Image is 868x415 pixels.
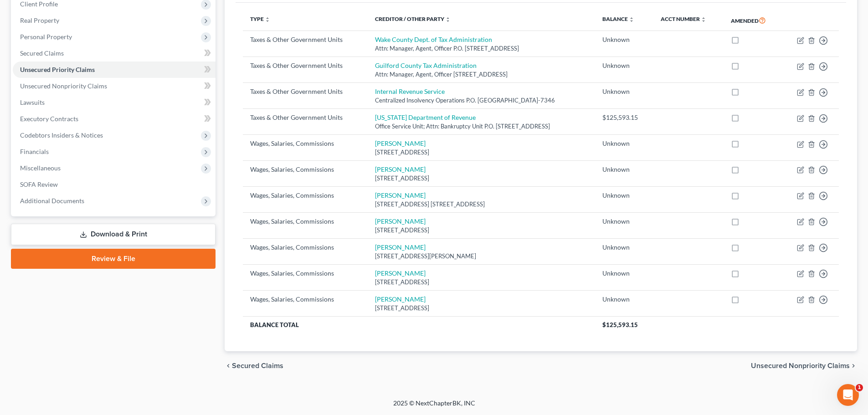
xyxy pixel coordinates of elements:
div: Unknown [602,35,646,44]
span: Unsecured Nonpriority Claims [20,82,107,90]
span: Codebtors Insiders & Notices [20,131,103,139]
a: Internal Revenue Service [375,87,445,95]
a: Download & Print [11,224,216,245]
a: [US_STATE] Department of Revenue [375,113,476,121]
a: [PERSON_NAME] [375,139,426,147]
a: Review & File [11,249,216,269]
div: Wages, Salaries, Commissions [250,139,360,148]
span: Executory Contracts [20,115,78,123]
div: [STREET_ADDRESS] [STREET_ADDRESS] [375,200,587,209]
i: chevron_right [850,362,857,369]
div: Wages, Salaries, Commissions [250,191,360,200]
div: $125,593.15 [602,113,646,122]
a: [PERSON_NAME] [375,191,426,199]
div: Unknown [602,165,646,174]
a: Acct Number unfold_more [661,15,706,22]
span: Secured Claims [20,49,64,57]
a: SOFA Review [13,176,216,193]
div: [STREET_ADDRESS] [375,148,587,157]
a: Creditor / Other Party unfold_more [375,15,451,22]
div: Taxes & Other Government Units [250,87,360,96]
div: [STREET_ADDRESS] [375,226,587,235]
span: Additional Documents [20,197,84,205]
a: [PERSON_NAME] [375,217,426,225]
th: Balance Total [243,317,595,333]
span: Personal Property [20,33,72,41]
div: Unknown [602,191,646,200]
div: 2025 © NextChapterBK, INC [175,399,694,415]
div: Unknown [602,295,646,304]
a: Unsecured Nonpriority Claims [13,78,216,94]
span: Real Property [20,16,59,24]
i: unfold_more [701,17,706,22]
th: Amended [724,10,781,31]
span: Unsecured Priority Claims [20,66,95,73]
i: unfold_more [629,17,634,22]
div: Taxes & Other Government Units [250,61,360,70]
span: 1 [856,384,863,391]
span: Financials [20,148,49,155]
div: Taxes & Other Government Units [250,35,360,44]
a: [PERSON_NAME] [375,243,426,251]
i: chevron_left [225,362,232,369]
a: [PERSON_NAME] [375,165,426,173]
button: Unsecured Nonpriority Claims chevron_right [751,362,857,369]
div: Unknown [602,139,646,148]
div: Unknown [602,217,646,226]
div: Unknown [602,243,646,252]
a: Type unfold_more [250,15,270,22]
div: Taxes & Other Government Units [250,113,360,122]
div: [STREET_ADDRESS] [375,174,587,183]
div: [STREET_ADDRESS] [375,278,587,287]
a: [PERSON_NAME] [375,295,426,303]
div: Centralized Insolvency Operations P.O. [GEOGRAPHIC_DATA]-7346 [375,96,587,105]
div: Unknown [602,87,646,96]
i: unfold_more [445,17,451,22]
span: Unsecured Nonpriority Claims [751,362,850,369]
div: Wages, Salaries, Commissions [250,217,360,226]
span: Lawsuits [20,98,45,106]
div: Unknown [602,269,646,278]
span: Miscellaneous [20,164,61,172]
a: Guilford County Tax Administration [375,61,477,69]
a: Balance unfold_more [602,15,634,22]
div: Wages, Salaries, Commissions [250,295,360,304]
div: [STREET_ADDRESS][PERSON_NAME] [375,252,587,261]
iframe: Intercom live chat [837,384,859,406]
div: Wages, Salaries, Commissions [250,243,360,252]
a: Secured Claims [13,45,216,61]
span: SOFA Review [20,180,58,188]
i: unfold_more [265,17,270,22]
div: Wages, Salaries, Commissions [250,165,360,174]
a: Unsecured Priority Claims [13,61,216,78]
span: Secured Claims [232,362,283,369]
div: [STREET_ADDRESS] [375,304,587,313]
div: Unknown [602,61,646,70]
a: Lawsuits [13,94,216,111]
a: Wake County Dept. of Tax Administration [375,36,492,43]
div: Attn: Manager, Agent, Officer [STREET_ADDRESS] [375,70,587,79]
button: chevron_left Secured Claims [225,362,283,369]
div: Wages, Salaries, Commissions [250,269,360,278]
a: [PERSON_NAME] [375,269,426,277]
div: Attn: Manager, Agent, Officer P.O. [STREET_ADDRESS] [375,44,587,53]
span: $125,593.15 [602,321,638,328]
div: Office Service Unit; Attn: Bankruptcy Unit P.O. [STREET_ADDRESS] [375,122,587,131]
a: Executory Contracts [13,111,216,127]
